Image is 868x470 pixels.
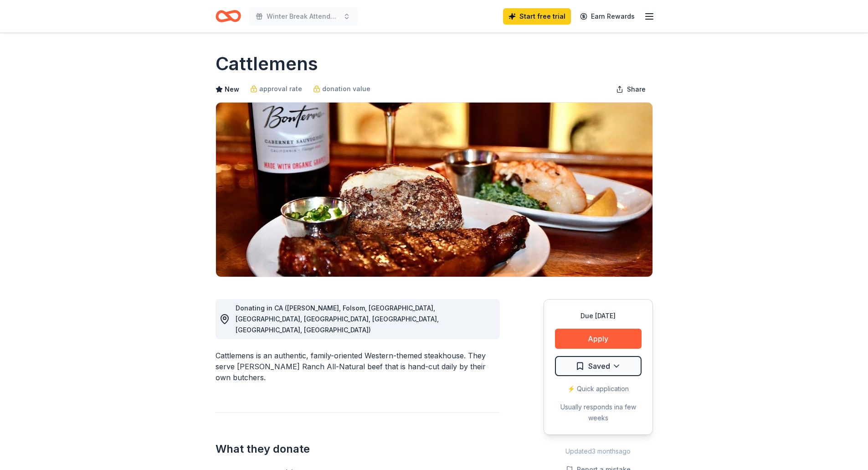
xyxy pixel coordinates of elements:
[588,360,610,372] span: Saved
[313,83,370,94] a: donation value
[216,442,500,456] h2: What they donate
[555,310,642,321] div: Due [DATE]
[216,5,241,27] a: Home
[236,304,439,334] span: Donating in CA ([PERSON_NAME], Folsom, [GEOGRAPHIC_DATA], [GEOGRAPHIC_DATA], [GEOGRAPHIC_DATA], [...
[322,83,370,94] span: donation value
[216,103,652,277] img: Image for Cattlemens
[627,84,646,95] span: Share
[216,51,318,77] h1: Cattlemens
[544,446,653,457] div: Updated 3 months ago
[267,11,339,22] span: Winter Break Attendance Challenge
[216,350,500,383] div: Cattlemens is an authentic, family-oriented Western-themed steakhouse. They serve [PERSON_NAME] R...
[248,7,358,26] button: Winter Break Attendance Challenge
[503,8,571,25] a: Start free trial
[575,8,640,25] a: Earn Rewards
[555,402,642,424] div: Usually responds in a few weeks
[225,84,239,95] span: New
[555,356,642,376] button: Saved
[555,383,642,394] div: ⚡️ Quick application
[555,329,642,349] button: Apply
[259,83,302,94] span: approval rate
[250,83,302,94] a: approval rate
[609,80,653,98] button: Share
